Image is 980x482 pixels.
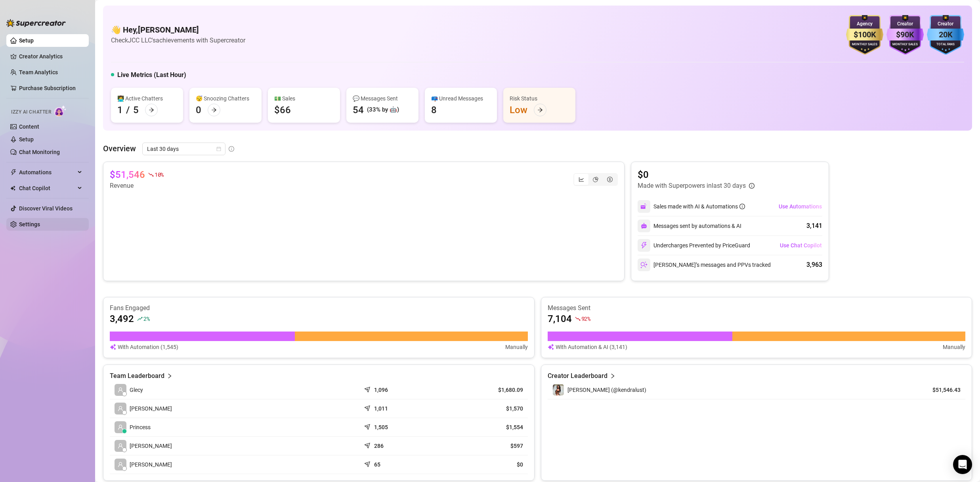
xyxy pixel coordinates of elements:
a: Creator Analytics [19,50,82,63]
span: user [118,462,123,467]
div: Monthly Sales [886,42,924,47]
span: user [118,406,123,411]
span: dollar-circle [607,177,613,182]
article: With Automation & AI (3,141) [556,343,627,351]
div: 3,963 [806,260,822,270]
article: Manually [943,343,965,351]
span: right [610,371,615,381]
span: send [364,422,372,430]
a: Content [19,123,39,130]
article: Creator Leaderboard [548,371,607,381]
div: 20K [927,29,964,41]
div: $100K [846,29,883,41]
article: 3,492 [110,312,134,325]
img: svg%3e [640,261,648,268]
img: purple-badge-B9DA21FR.svg [886,15,924,55]
img: blue-badge-DgoSNQY1.svg [927,15,964,55]
span: Use Automations [779,203,822,210]
article: 1,096 [374,386,388,394]
article: $1,554 [449,423,523,431]
span: fall [575,316,581,322]
div: 5 [133,104,139,116]
div: Sales made with AI & Automations [653,202,745,211]
article: $51,546 [110,168,145,181]
div: segmented control [573,173,618,186]
article: With Automation (1,545) [118,343,178,351]
a: Team Analytics [19,69,58,75]
article: Manually [505,343,528,351]
span: 10 % [155,171,164,178]
div: 54 [353,104,364,116]
img: gold-badge-CigiZidd.svg [846,15,883,55]
article: Check JCC LLC's achievements with Supercreator [111,35,245,45]
img: svg%3e [641,223,647,229]
span: user [118,424,123,430]
div: $90K [886,29,924,41]
article: Fans Engaged [110,304,528,312]
span: 92 % [581,315,590,322]
div: 👩‍💻 Active Chatters [117,94,177,103]
a: Discover Viral Videos [19,205,73,212]
span: rise [137,316,143,322]
span: fall [148,172,154,177]
div: 0 [196,104,201,116]
span: Glecy [130,386,143,394]
article: 7,104 [548,312,572,325]
article: $597 [449,442,523,450]
span: Princess [130,423,151,432]
span: send [364,385,372,393]
article: $1,680.09 [449,386,523,394]
button: Use Chat Copilot [779,239,822,252]
article: Messages Sent [548,304,966,312]
span: [PERSON_NAME] [130,404,172,413]
span: info-circle [749,183,755,189]
img: svg%3e [110,343,116,351]
article: Overview [103,143,136,154]
article: 286 [374,442,384,450]
span: [PERSON_NAME] [130,442,172,450]
span: Chat Copilot [19,182,75,195]
div: 😴 Snoozing Chatters [196,94,255,103]
a: Chat Monitoring [19,149,60,155]
span: user [118,387,123,393]
img: AI Chatter [54,105,67,117]
span: arrow-right [149,107,154,113]
span: arrow-right [537,107,543,113]
img: Kendra (@kendralust) [553,384,564,395]
a: Setup [19,136,34,143]
article: Made with Superpowers in last 30 days [638,181,746,191]
article: 1,505 [374,423,388,431]
div: 3,141 [806,221,822,231]
span: info-circle [739,204,745,209]
span: arrow-right [211,107,217,113]
span: [PERSON_NAME] [130,460,172,469]
span: Use Chat Copilot [780,242,822,249]
div: (33% by 🤖) [367,105,399,115]
div: $66 [274,104,291,116]
span: pie-chart [593,177,598,182]
span: calendar [216,147,221,151]
img: svg%3e [640,203,648,210]
div: 📪 Unread Messages [431,94,491,103]
h5: Live Metrics (Last Hour) [117,70,186,80]
img: Chat Copilot [10,185,15,191]
span: send [364,403,372,411]
img: svg%3e [640,242,648,249]
div: 💵 Sales [274,94,334,103]
span: thunderbolt [10,169,17,175]
img: svg%3e [548,343,554,351]
div: 💬 Messages Sent [353,94,412,103]
article: $0 [638,168,755,181]
div: Messages sent by automations & AI [638,220,741,232]
span: right [167,371,172,381]
span: line-chart [579,177,584,182]
a: Setup [19,37,34,44]
span: 2 % [143,315,149,322]
span: user [118,443,123,449]
article: $0 [449,461,523,469]
div: 1 [117,104,123,116]
div: Creator [927,20,964,28]
div: Open Intercom Messenger [953,455,972,474]
span: Izzy AI Chatter [11,108,51,116]
a: Settings [19,221,40,228]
